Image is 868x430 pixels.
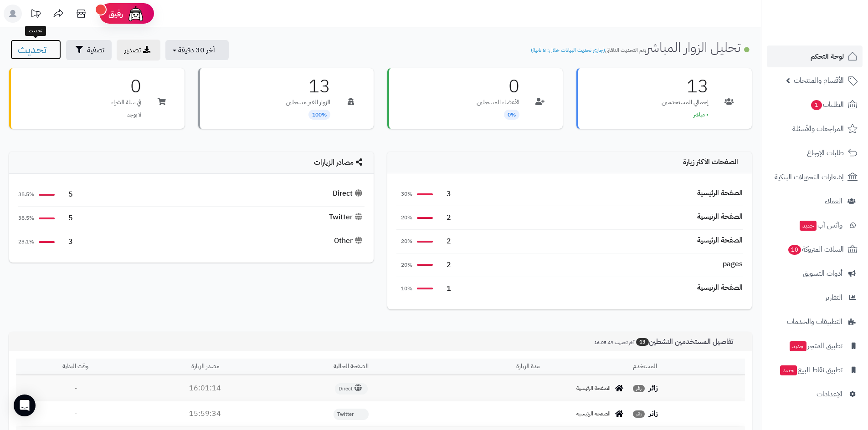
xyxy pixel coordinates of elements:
[629,359,745,375] th: المستخدم
[817,388,842,400] span: الإعدادات
[18,41,46,58] span: تحديث
[806,7,859,26] img: logo-2.png
[767,335,863,357] a: تطبيق المتجرجديد
[135,359,275,375] th: مصدر الزيارة
[594,339,613,346] span: 16:05:49
[477,77,519,96] h3: 0
[437,260,451,270] span: 2
[165,40,229,60] button: آخر 30 دقيقة
[790,341,806,351] span: جديد
[427,359,629,375] th: مدة الزيارة
[396,238,412,245] span: 20%
[477,98,519,107] p: الأعضاء المسجلين
[780,365,797,375] span: جديد
[649,408,658,419] strong: زائر
[767,311,863,333] a: التطبيقات والخدمات
[697,283,743,293] div: الصفحة الرئيسية
[800,221,817,231] span: جديد
[789,339,842,352] span: تطبيق المتجر
[810,98,844,111] span: الطلبات
[396,158,743,167] h4: الصفحات الأكثر زيارة
[767,359,863,381] a: تطبيق نقاط البيعجديد
[437,212,451,223] span: 2
[594,339,634,346] small: آخر تحديث:
[275,359,427,375] th: الصفحة الحالية
[531,46,646,54] small: يتم التحديث التلقائي
[767,118,863,140] a: المراجعات والأسئلة
[396,190,412,198] span: 30%
[787,315,842,328] span: التطبيقات والخدمات
[576,410,611,418] span: الصفحة الرئيسية
[825,195,842,207] span: العملاء
[794,74,844,87] span: الأقسام والمنتجات
[767,142,863,164] a: طلبات الإرجاع
[767,383,863,405] a: الإعدادات
[811,50,844,63] span: لوحة التحكم
[87,45,104,56] span: تصفية
[767,263,863,284] a: أدوات التسويق
[504,110,519,120] span: 0%
[723,259,743,269] div: pages
[286,77,330,96] h3: 13
[16,359,135,375] th: وقت البداية
[799,219,842,232] span: وآتس آب
[111,77,141,96] h3: 0
[767,94,863,116] a: الطلبات1
[18,238,34,246] span: 23.1%
[825,291,842,304] span: التقارير
[396,214,412,222] span: 20%
[335,383,368,395] span: Direct
[587,338,745,346] h3: تفاصيل المستخدمين النشطين
[286,98,330,107] p: الزوار الغير مسجلين
[333,188,365,199] div: Direct
[775,171,844,183] span: إشعارات التحويلات البنكية
[18,214,34,222] span: 38.5%
[787,243,844,256] span: السلات المتروكة
[59,237,73,247] span: 3
[437,236,451,247] span: 2
[633,385,645,392] span: زائر
[779,364,842,376] span: تطبيق نقاط البيع
[693,111,709,119] span: • مباشر
[767,214,863,236] a: وآتس آبجديد
[25,26,46,36] div: تحديث
[74,383,77,394] span: -
[767,287,863,309] a: التقارير
[108,8,123,19] span: رفيق
[792,122,844,135] span: المراجعات والأسئلة
[308,110,330,120] span: 100%
[697,188,743,198] div: الصفحة الرئيسية
[14,395,36,416] div: Open Intercom Messenger
[649,383,658,394] strong: زائر
[803,267,842,280] span: أدوات التسويق
[74,408,77,419] span: -
[18,191,34,198] span: 38.5%
[127,111,141,119] span: لا يوجد
[396,285,412,293] span: 10%
[334,409,369,420] span: Twitter
[10,40,61,60] button: تحديث
[18,158,365,167] h4: مصادر الزيارات
[697,212,743,222] div: الصفحة الرئيسية
[662,98,709,107] p: إجمالي المستخدمين
[437,189,451,199] span: 3
[662,77,709,96] h3: 13
[111,98,141,107] p: في سلة الشراء
[767,166,863,188] a: إشعارات التحويلات البنكية
[807,147,844,159] span: طلبات الإرجاع
[329,212,365,223] div: Twitter
[633,410,645,418] span: زائر
[437,283,451,294] span: 1
[531,40,752,55] h1: تحليل الزوار المباشر
[66,40,112,60] button: تصفية
[59,189,73,200] span: 5
[767,190,863,212] a: العملاء
[531,46,605,54] span: (جاري تحديث البيانات خلال: 8 ثانية)
[697,235,743,246] div: الصفحة الرئيسية
[178,45,215,56] span: آخر 30 دقيقة
[811,100,822,110] span: 1
[135,376,275,401] td: 16:01:14
[127,5,145,23] img: ai-face.png
[576,384,611,392] span: الصفحة الرئيسية
[636,338,649,346] span: 13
